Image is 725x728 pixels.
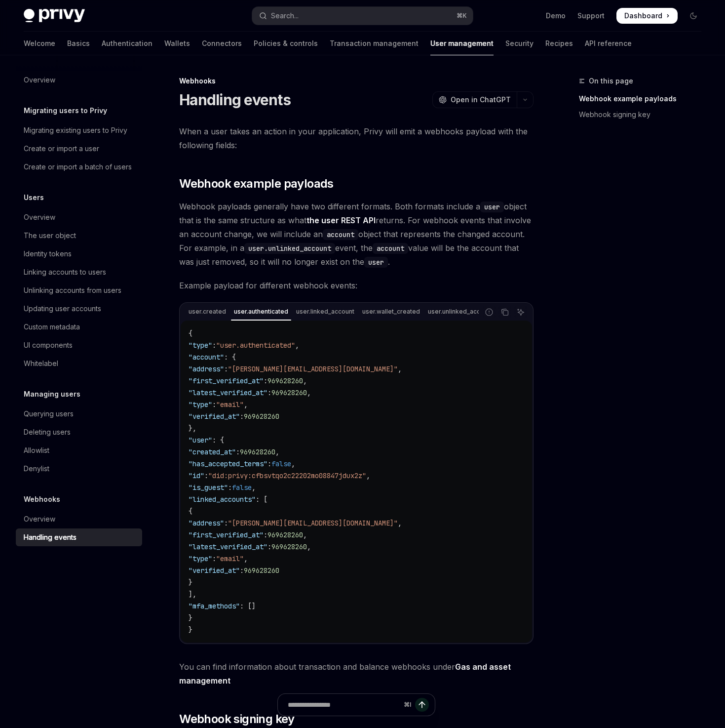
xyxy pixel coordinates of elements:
span: : { [212,436,224,445]
div: Overview [24,211,55,223]
span: : [267,388,271,397]
code: user.unlinked_account [244,243,335,254]
span: Example payload for different webhook events: [179,279,534,292]
a: Demo [546,11,566,21]
span: : [264,376,267,385]
code: user [364,257,388,268]
button: Copy the contents from the code block [498,306,511,319]
span: } [189,578,192,587]
div: Migrating existing users to Privy [24,124,127,136]
a: Create or import a user [16,140,142,158]
button: Send message [415,698,429,712]
a: Overview [16,208,142,226]
div: Create or import a batch of users [24,161,132,173]
span: "user.authenticated" [216,341,295,350]
span: "type" [189,554,212,563]
div: Identity tokens [24,248,72,260]
a: API reference [585,32,632,55]
div: Search... [271,10,299,22]
span: "created_at" [189,447,236,456]
a: Connectors [202,32,242,55]
span: "email" [216,400,244,409]
span: false [232,483,252,492]
h5: Users [24,192,44,203]
span: , [275,447,279,456]
a: Handling events [16,528,142,546]
span: "is_guest" [189,483,228,492]
div: Linking accounts to users [24,266,106,278]
div: user.unlinked_account [425,306,496,318]
button: Ask AI [514,306,527,319]
a: The user object [16,227,142,244]
span: 969628260 [267,530,303,539]
div: user.authenticated [231,306,291,318]
div: user.linked_account [293,306,357,318]
a: Custom metadata [16,318,142,336]
a: Overview [16,71,142,89]
div: Deleting users [24,426,71,438]
span: 969628260 [240,447,275,456]
span: Dashboard [624,11,662,21]
h5: Managing users [24,388,80,400]
h1: Handling events [179,91,291,109]
a: Querying users [16,405,142,423]
span: { [189,507,192,516]
div: Whitelabel [24,358,58,369]
span: On this page [589,75,633,87]
span: : [212,400,216,409]
a: Wallets [164,32,190,55]
div: Allowlist [24,445,49,456]
span: 969628260 [271,388,307,397]
div: The user object [24,230,76,242]
span: : [212,554,216,563]
button: Report incorrect code [483,306,496,319]
span: "linked_accounts" [189,495,256,504]
span: 969628260 [267,376,303,385]
span: , [307,542,311,551]
span: "latest_verified_at" [189,388,267,397]
span: , [398,364,402,373]
a: Welcome [24,32,55,55]
div: UI components [24,339,73,351]
a: Basics [67,32,90,55]
a: Recipes [545,32,573,55]
span: "latest_verified_at" [189,542,267,551]
a: Unlinking accounts from users [16,282,142,299]
span: : [ [256,495,267,504]
span: : [267,542,271,551]
div: Overview [24,513,55,525]
a: Allowlist [16,442,142,459]
div: Webhooks [179,76,534,86]
input: Ask a question... [288,694,400,716]
code: user [480,202,504,212]
span: "type" [189,400,212,409]
a: Authentication [102,32,153,55]
span: }, [189,424,196,433]
span: , [303,530,307,539]
a: Webhook signing key [579,107,709,122]
span: : [264,530,267,539]
a: Transaction management [330,32,419,55]
span: : [240,566,244,575]
span: } [189,625,192,634]
span: : { [224,353,236,362]
span: , [295,341,299,350]
img: dark logo [24,9,85,23]
span: When a user takes an action in your application, Privy will emit a webhooks payload with the foll... [179,124,534,152]
a: Updating user accounts [16,300,142,318]
span: "address" [189,519,224,527]
span: , [307,388,311,397]
span: : [204,471,208,480]
span: : [236,447,240,456]
span: ⌘ K [457,12,467,20]
span: , [366,471,370,480]
a: Linking accounts to users [16,263,142,281]
div: user.created [186,306,229,318]
a: Denylist [16,460,142,478]
span: , [398,519,402,527]
a: Overview [16,510,142,528]
a: Identity tokens [16,245,142,263]
span: 969628260 [244,412,279,421]
span: "verified_at" [189,412,240,421]
a: Whitelabel [16,355,142,372]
